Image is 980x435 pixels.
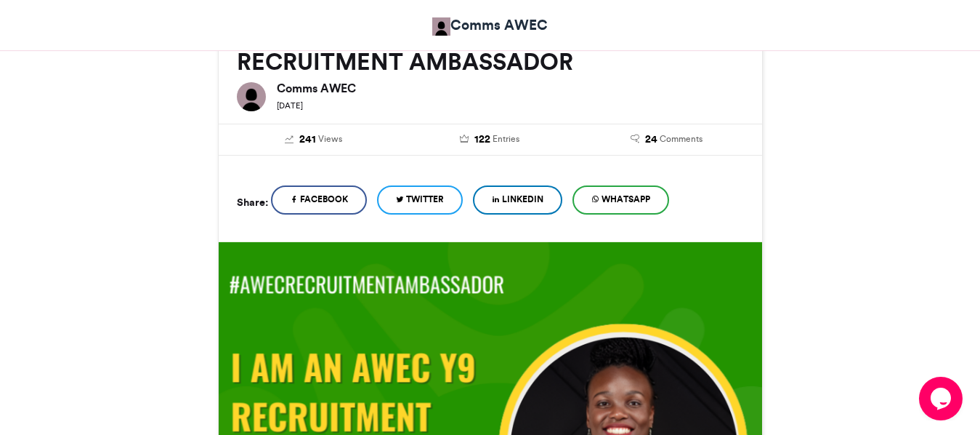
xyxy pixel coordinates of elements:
span: LinkedIn [502,193,543,206]
a: 241 Views [237,132,392,148]
h5: Share: [237,193,268,212]
a: LinkedIn [473,185,562,215]
span: WhatsApp [602,193,650,206]
span: Twitter [406,193,444,206]
a: 24 Comments [589,132,744,148]
h2: RECRUITMENT AMBASSADOR [237,49,744,75]
a: 122 Entries [413,132,567,148]
a: Twitter [377,185,463,215]
iframe: chat widget [919,377,965,420]
span: Comments [660,132,702,145]
a: Facebook [271,185,367,215]
span: 241 [299,132,316,148]
h6: Comms AWEC [277,82,744,94]
img: Comms AWEC [432,17,450,36]
span: Entries [493,132,519,145]
a: WhatsApp [572,185,669,215]
span: 122 [474,132,490,148]
img: Comms AWEC [237,82,266,111]
small: [DATE] [277,100,303,111]
span: Views [318,132,342,145]
a: Comms AWEC [432,15,548,36]
span: 24 [645,132,657,148]
span: Facebook [300,193,348,206]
